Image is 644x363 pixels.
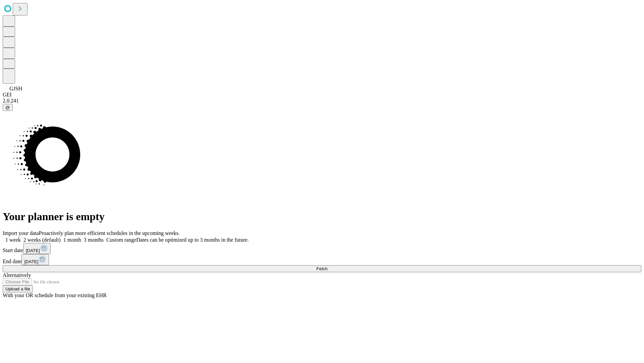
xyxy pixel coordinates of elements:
button: [DATE] [23,243,51,254]
span: Import your data [3,230,39,236]
div: Start date [3,243,641,254]
span: 1 week [5,237,21,243]
span: Dates can be optimized up to 3 months in the future. [136,237,249,243]
button: Fetch [3,265,641,272]
span: [DATE] [24,259,38,264]
button: @ [3,104,13,111]
span: Proactively plan more efficient schedules in the upcoming weeks. [39,230,180,236]
span: 2 weeks (default) [23,237,61,243]
span: Fetch [316,266,327,271]
button: Upload a file [3,285,33,292]
div: GEI [3,92,641,98]
div: 2.0.241 [3,98,641,104]
span: [DATE] [26,248,40,253]
span: @ [5,105,10,110]
div: End date [3,254,641,265]
span: Custom range [106,237,136,243]
span: GJSH [9,86,22,91]
button: [DATE] [21,254,49,265]
h1: Your planner is empty [3,210,641,223]
span: With your OR schedule from your existing EHR [3,292,107,298]
span: 1 month [63,237,81,243]
span: Alternatively [3,272,31,278]
span: 3 months [84,237,104,243]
